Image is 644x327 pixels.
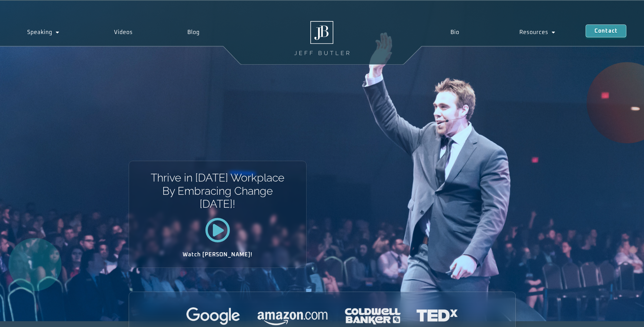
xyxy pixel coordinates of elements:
span: Contact [594,28,618,34]
a: Resources [490,24,586,40]
a: Videos [87,24,160,40]
h2: Watch [PERSON_NAME]! [153,252,282,257]
h1: Thrive in [DATE] Workplace By Embracing Change [DATE]! [150,171,285,210]
a: Contact [586,24,626,37]
a: Bio [420,24,489,40]
a: Blog [160,24,227,40]
nav: Menu [420,24,586,40]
